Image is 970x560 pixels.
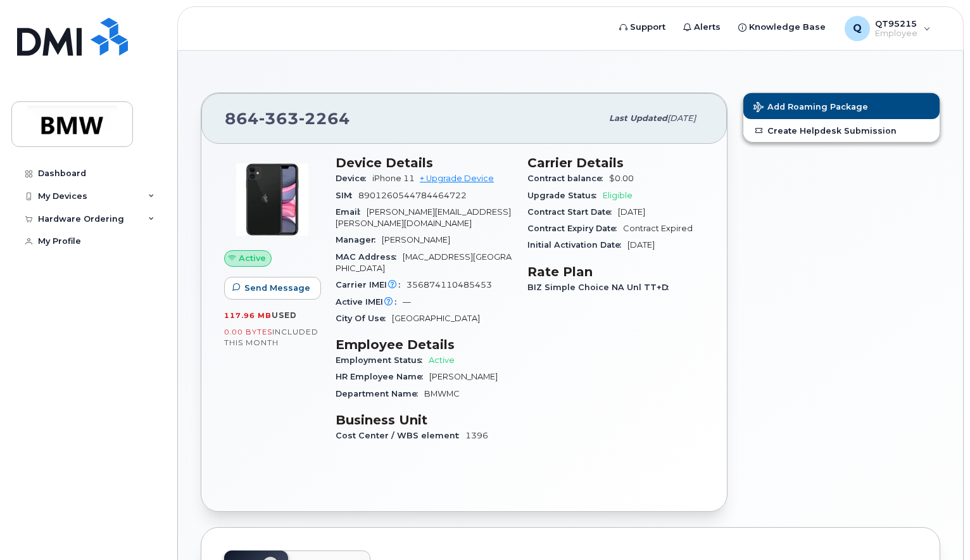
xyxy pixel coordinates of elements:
span: Cost Center / WBS element [336,431,465,440]
span: Contract Start Date [527,207,618,217]
span: Contract balance [527,174,609,183]
span: BIZ Simple Choice NA Unl TT+D [527,283,675,292]
span: Add Roaming Package [753,102,868,114]
span: Active IMEI [336,297,403,307]
span: [DATE] [667,113,696,123]
img: iPhone_11.jpg [234,162,310,238]
h3: Employee Details [336,337,512,352]
span: Upgrade Status [527,191,603,200]
span: Manager [336,235,382,245]
h3: Carrier Details [527,155,704,170]
span: [PERSON_NAME][EMAIL_ADDRESS][PERSON_NAME][DOMAIN_NAME] [336,207,511,228]
h3: Business Unit [336,412,512,428]
span: MAC Address [336,252,403,262]
h3: Rate Plan [527,264,704,279]
span: Contract Expired [623,224,693,233]
span: Employment Status [336,355,429,365]
span: 2264 [299,109,350,128]
span: [PERSON_NAME] [382,235,450,245]
span: iPhone 11 [372,174,415,183]
span: Contract Expiry Date [527,224,623,233]
span: SIM [336,191,358,200]
span: Active [429,355,455,365]
span: [DATE] [627,240,655,250]
span: Carrier IMEI [336,280,406,290]
h3: Device Details [336,155,512,170]
span: 356874110485453 [406,280,492,290]
span: — [403,297,411,307]
button: Add Roaming Package [743,93,940,119]
span: Department Name [336,389,424,398]
span: City Of Use [336,314,392,323]
span: 1396 [465,431,488,440]
span: [MAC_ADDRESS][GEOGRAPHIC_DATA] [336,252,512,273]
span: Eligible [603,191,633,200]
span: 864 [225,109,350,128]
span: Send Message [244,282,310,294]
span: 117.96 MB [224,311,272,320]
span: [DATE] [618,207,645,217]
span: 363 [259,109,299,128]
span: Device [336,174,372,183]
span: Active [239,252,266,264]
span: used [272,310,297,320]
span: $0.00 [609,174,634,183]
span: Last updated [609,113,667,123]
span: 0.00 Bytes [224,328,272,336]
iframe: Messenger Launcher [915,505,961,550]
span: BMWMC [424,389,460,398]
span: [GEOGRAPHIC_DATA] [392,314,480,323]
span: 8901260544784464722 [358,191,467,200]
button: Send Message [224,277,321,300]
span: HR Employee Name [336,372,429,381]
a: + Upgrade Device [420,174,494,183]
span: Email [336,207,367,217]
a: Create Helpdesk Submission [743,119,940,142]
span: Initial Activation Date [527,240,627,250]
span: [PERSON_NAME] [429,372,498,381]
